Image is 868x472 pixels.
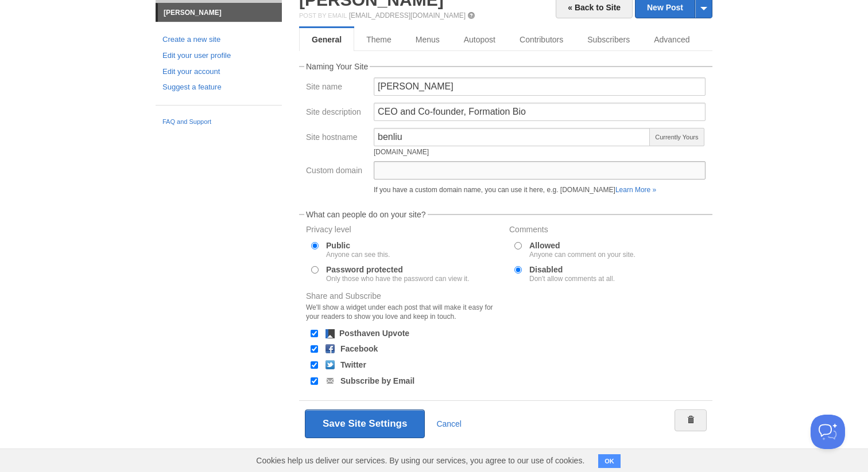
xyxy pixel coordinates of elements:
[529,241,635,258] label: Allowed
[162,66,275,78] a: Edit your account
[306,133,367,144] label: Site hostname
[507,28,575,51] a: Contributors
[374,186,706,193] div: If you have a custom domain name, you can use it here, e.g. [DOMAIN_NAME]
[162,81,275,93] a: Suggest a feature
[529,266,615,282] label: Disabled
[306,83,367,93] label: Site name
[529,275,615,282] div: Don't allow comments at all.
[306,225,502,236] label: Privacy level
[245,449,596,472] span: Cookies help us deliver our services. By using our services, you agree to our use of cookies.
[404,28,452,51] a: Menus
[306,108,367,119] label: Site description
[304,63,370,71] legend: Naming Your Site
[642,28,702,51] a: Advanced
[340,361,366,369] label: Twitter
[339,329,409,337] label: Posthaven Upvote
[649,128,704,146] span: Currently Yours
[162,117,275,127] a: FAQ and Support
[299,28,354,51] a: General
[162,50,275,62] a: Edit your user profile
[340,377,414,385] label: Subscribe by Email
[598,454,621,468] button: OK
[306,166,367,177] label: Custom domain
[325,344,335,353] img: facebook.png
[340,345,378,353] label: Facebook
[306,303,502,321] div: We'll show a widget under each post that will make it easy for your readers to show you love and ...
[326,275,469,282] div: Only those who have the password can view it.
[575,28,642,51] a: Subscribers
[529,251,635,258] div: Anyone can comment on your site.
[162,34,275,46] a: Create a new site
[349,11,466,19] a: [EMAIL_ADDRESS][DOMAIN_NAME]
[615,186,656,194] a: Learn More »
[305,409,425,438] button: Save Site Settings
[306,292,502,324] label: Share and Subscribe
[158,3,282,22] a: [PERSON_NAME]
[299,12,347,19] span: Post by Email
[452,28,507,51] a: Autopost
[436,419,462,428] a: Cancel
[354,28,404,51] a: Theme
[374,149,650,155] div: [DOMAIN_NAME]
[325,360,335,369] img: twitter.png
[304,210,428,219] legend: What can people do on your site?
[811,415,845,449] iframe: Help Scout Beacon - Open
[326,241,390,258] label: Public
[326,266,469,282] label: Password protected
[326,251,390,258] div: Anyone can see this.
[509,225,706,236] label: Comments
